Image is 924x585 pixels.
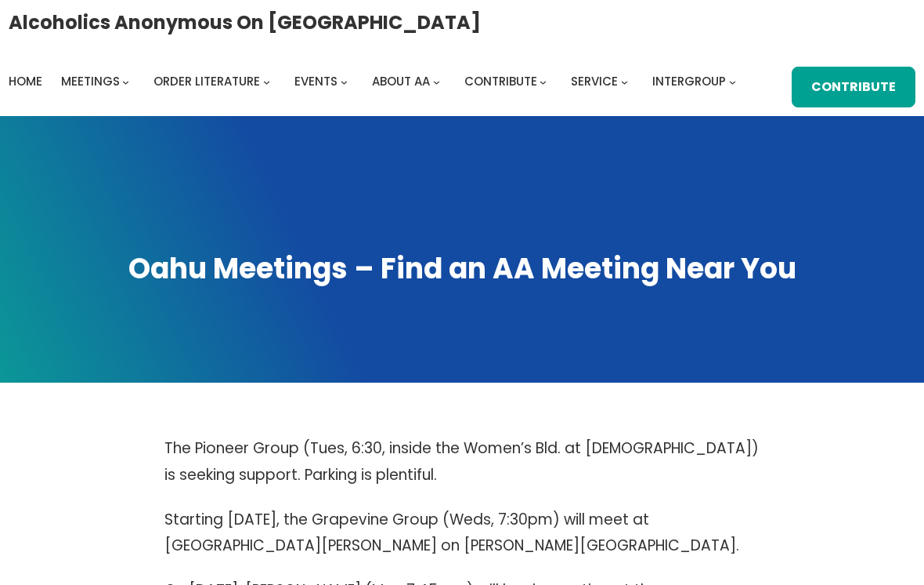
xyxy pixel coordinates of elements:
p: Starting [DATE], the Grapevine Group (Weds, 7:30pm) will meet at [GEOGRAPHIC_DATA][PERSON_NAME] o... [164,507,760,558]
span: Events [294,73,337,89]
button: Service submenu [621,78,628,85]
a: Events [294,71,337,93]
button: Events submenu [341,78,348,85]
a: Intergroup [652,71,726,93]
span: About AA [372,73,430,89]
a: Home [9,71,42,93]
span: Meetings [61,73,120,89]
button: Intergroup submenu [729,78,736,85]
a: Alcoholics Anonymous on [GEOGRAPHIC_DATA] [9,5,481,39]
a: Contribute [464,71,537,93]
a: About AA [372,71,430,93]
a: Meetings [61,71,120,93]
button: Contribute submenu [540,78,547,85]
button: About AA submenu [433,78,440,85]
a: Contribute [792,67,915,107]
span: Contribute [464,73,537,89]
p: The Pioneer Group (Tues, 6:30, inside the Women’s Bld. at [DEMOGRAPHIC_DATA]) is seeking support.... [164,435,760,487]
button: Meetings submenu [122,78,129,85]
span: Intergroup [652,73,726,89]
span: Home [9,73,42,89]
button: Order Literature submenu [263,78,270,85]
span: Service [571,73,618,89]
nav: Intergroup [9,71,742,93]
a: Service [571,71,618,93]
span: Order Literature [153,73,260,89]
h1: Oahu Meetings – Find an AA Meeting Near You [15,250,909,289]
